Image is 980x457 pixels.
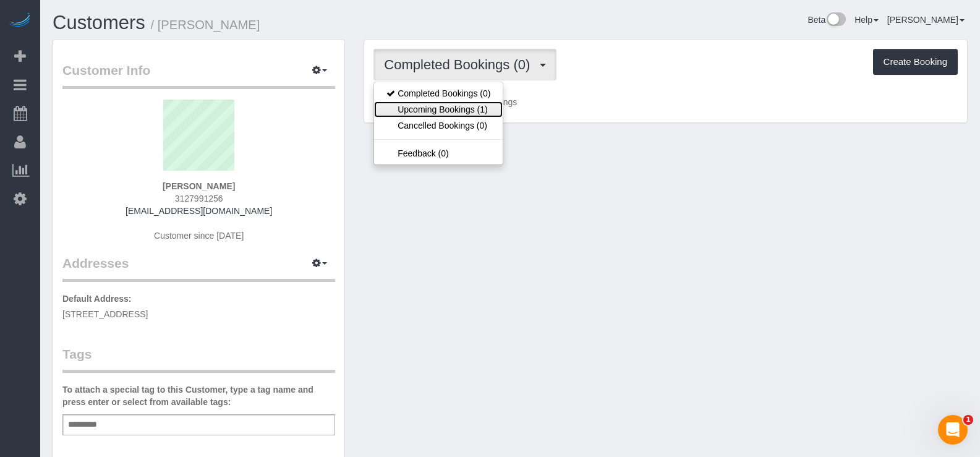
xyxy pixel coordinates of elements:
span: 1 [963,415,973,425]
button: Create Booking [873,49,958,75]
legend: Tags [62,345,335,373]
p: Customer has 0 Completed Bookings [373,96,958,108]
span: Completed Bookings (0) [384,57,536,72]
label: Default Address: [62,293,132,305]
legend: Customer Info [62,61,335,89]
a: Customers [53,12,145,33]
span: 3127991256 [175,194,223,203]
span: Customer since [DATE] [154,231,244,241]
img: New interface [825,12,846,28]
a: Feedback (0) [374,145,503,161]
small: / [PERSON_NAME] [151,18,260,32]
a: [EMAIL_ADDRESS][DOMAIN_NAME] [126,206,272,216]
img: Automaid Logo [7,12,32,30]
a: Cancelled Bookings (0) [374,117,503,134]
a: Completed Bookings (0) [374,85,503,101]
a: Beta [807,15,846,25]
span: [STREET_ADDRESS] [62,309,148,319]
button: Completed Bookings (0) [373,49,556,80]
strong: [PERSON_NAME] [163,181,235,191]
a: [PERSON_NAME] [887,15,965,25]
a: Upcoming Bookings (1) [374,101,503,117]
iframe: Intercom live chat [938,415,968,445]
label: To attach a special tag to this Customer, type a tag name and press enter or select from availabl... [62,383,335,408]
a: Help [854,15,879,25]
